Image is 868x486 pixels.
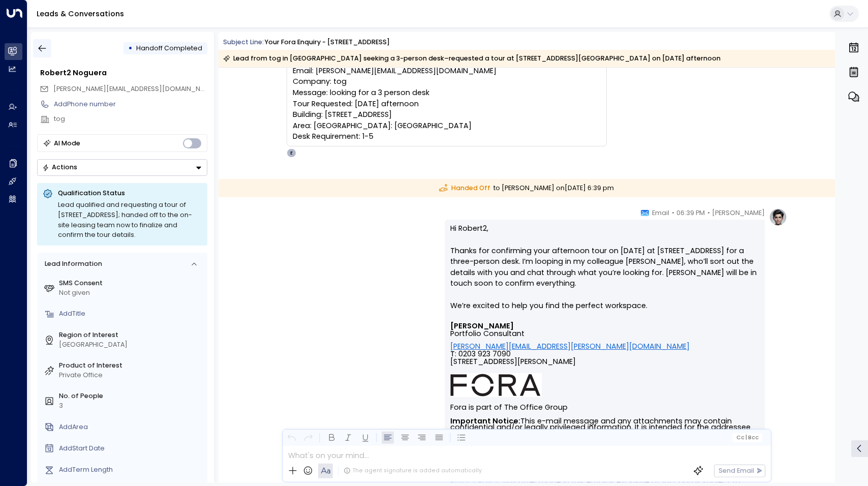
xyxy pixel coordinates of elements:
label: Region of Interest [59,330,204,340]
span: • [707,208,710,218]
span: | [746,435,747,441]
span: 06:39 PM [676,208,705,218]
span: Subject Line: [223,38,264,46]
span: [STREET_ADDRESS][PERSON_NAME] [450,358,576,373]
button: Undo [285,432,298,444]
a: Leads & Conversations [37,9,124,19]
div: AddStart Date [59,444,204,453]
p: Qualification Status [58,189,202,198]
label: No. of People [59,391,204,401]
div: AI Mode [54,138,80,148]
div: AddTitle [59,309,204,319]
span: T: 0203 923 7090 [450,350,511,358]
div: AddPhone number [54,100,207,109]
a: [PERSON_NAME][EMAIL_ADDRESS][PERSON_NAME][DOMAIN_NAME] [450,343,690,350]
img: profile-logo.png [769,208,787,226]
div: AddArea [59,422,204,432]
label: Product of Interest [59,361,204,371]
strong: Important Notice: [450,416,520,426]
div: to [PERSON_NAME] on [DATE] 6:39 pm [219,179,835,198]
font: Fora is part of The Office Group [450,402,568,412]
div: AddTerm Length [59,465,204,475]
font: [PERSON_NAME] [450,321,514,331]
div: E [287,148,296,158]
div: The agent signature is added automatically [344,467,482,475]
pre: Lead Id: uniti_thread_external_id_00QS900000GfNttMAF First Name: Robert2 Last Name: [PERSON_NAME]... [293,33,601,142]
div: 3 [59,401,204,411]
span: Cc Bcc [736,435,759,441]
span: Email [652,208,669,218]
p: Hi Robert2, Thanks for confirming your afternoon tour on [DATE] at [STREET_ADDRESS] for a three-p... [450,223,759,322]
span: • [672,208,674,218]
div: Button group with a nested menu [37,159,207,176]
button: Redo [302,432,315,444]
div: [GEOGRAPHIC_DATA] [59,340,204,350]
span: [PERSON_NAME] [712,208,765,218]
div: • [128,40,133,56]
div: Lead qualified and requesting a tour of [STREET_ADDRESS]; handed off to the on-site leasing team ... [58,200,202,240]
span: Portfolio Consultant [450,330,524,338]
button: Actions [37,159,207,176]
div: Your Fora Enquiry - [STREET_ADDRESS] [265,38,390,47]
div: Lead Information [41,259,102,269]
div: Private Office [59,371,204,380]
span: robert.nogueral@gmail.com [53,84,207,94]
img: AIorK4ysLkpAD1VLoJghiceWoVRmgk1XU2vrdoLkeDLGAFfv_vh6vnfJOA1ilUWLDOVq3gZTs86hLsHm3vG- [450,373,542,397]
button: Cc|Bcc [732,433,762,442]
span: Handed Off [439,184,490,193]
div: Robert2 Noguera [40,68,207,79]
div: Not given [59,288,204,298]
span: [PERSON_NAME][EMAIL_ADDRESS][DOMAIN_NAME] [53,84,216,93]
label: SMS Consent [59,279,204,288]
div: Lead from tog in [GEOGRAPHIC_DATA] seeking a 3-person desk–requested a tour at [STREET_ADDRESS][G... [223,53,721,64]
div: tog [54,114,207,124]
span: Handoff Completed [136,44,202,52]
div: Actions [42,163,77,171]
